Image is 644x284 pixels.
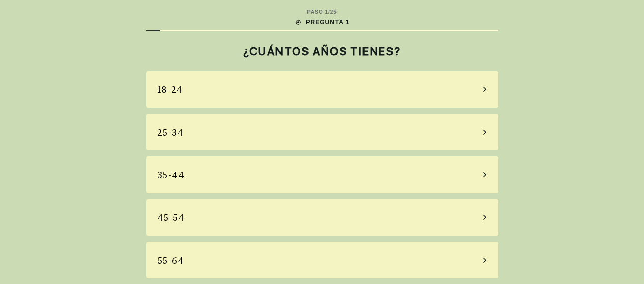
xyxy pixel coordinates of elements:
[305,19,349,26] font: PREGUNTA 1
[325,9,328,15] font: 1
[157,170,185,180] font: 35-44
[243,45,401,58] font: ¿CUÁNTOS AÑOS TIENES?
[307,9,323,15] font: PASO
[157,84,183,95] font: 18-24
[330,9,337,15] font: 25
[157,127,184,138] font: 25-34
[157,255,184,266] font: 55-64
[157,212,185,223] font: 45-54
[328,9,330,15] font: /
